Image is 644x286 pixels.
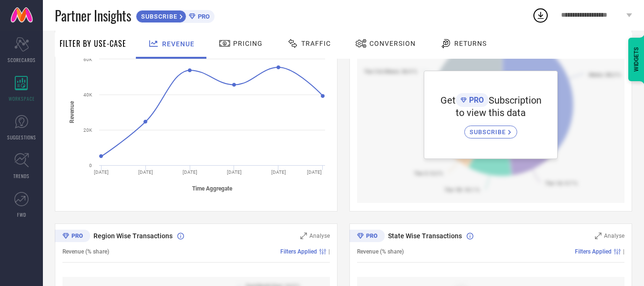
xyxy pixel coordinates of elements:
[227,169,242,175] text: [DATE]
[62,248,109,255] span: Revenue (% share)
[69,101,75,123] tspan: Revenue
[369,40,416,47] span: Conversion
[595,233,602,239] svg: Zoom
[83,92,92,97] text: 40K
[456,107,526,118] span: to view this data
[7,134,36,141] span: SUGGESTIONS
[464,118,517,138] a: SUBSCRIBE
[8,56,36,64] span: SCORECARDS
[271,169,286,175] text: [DATE]
[575,248,612,255] span: Filters Applied
[60,38,126,49] span: Filter By Use-Case
[328,248,330,255] span: |
[136,13,180,20] span: SUBSCRIBE
[55,230,90,244] div: Premium
[195,13,210,20] span: PRO
[300,233,307,239] svg: Zoom
[467,95,484,105] span: PRO
[307,169,322,175] text: [DATE]
[192,185,233,192] tspan: Time Aggregate
[138,169,153,175] text: [DATE]
[388,232,462,240] span: State Wise Transactions
[162,40,194,48] span: Revenue
[532,7,549,24] div: Open download list
[93,232,173,240] span: Region Wise Transactions
[349,230,385,244] div: Premium
[136,8,215,23] a: SUBSCRIBEPRO
[280,248,317,255] span: Filters Applied
[89,163,92,168] text: 0
[55,6,131,25] span: Partner Insights
[301,40,331,47] span: Traffic
[489,95,542,106] span: Subscription
[233,40,263,47] span: Pricing
[83,127,92,133] text: 20K
[623,248,624,255] span: |
[309,233,330,239] span: Analyse
[94,169,109,175] text: [DATE]
[470,128,508,136] span: SUBSCRIBE
[83,57,92,62] text: 60K
[357,248,404,255] span: Revenue (% share)
[183,169,197,175] text: [DATE]
[17,211,26,218] span: FWD
[13,172,30,180] span: TRENDS
[604,233,624,239] span: Analyse
[440,95,456,106] span: Get
[454,40,487,47] span: Returns
[9,95,35,102] span: WORKSPACE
